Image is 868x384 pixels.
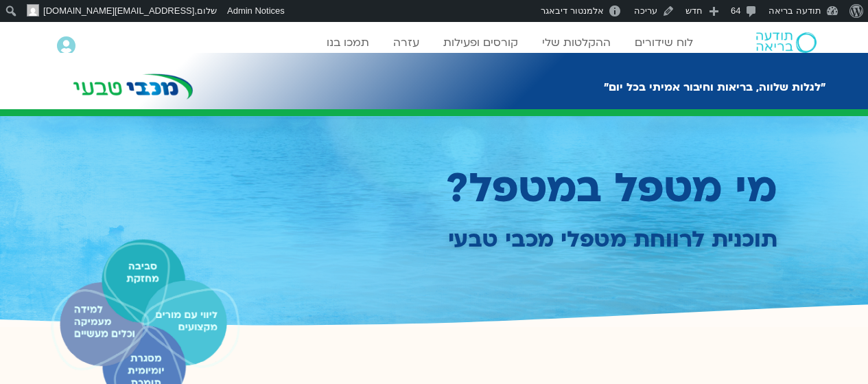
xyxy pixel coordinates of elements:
h2: "לגלות שלווה, בריאות וחיבור אמיתי בכל יום" [604,81,825,93]
span: מטפל [614,161,723,217]
a: לוח שידורים [628,30,700,56]
img: תודעה בריאה [756,32,817,53]
span: מי [735,161,777,216]
a: קורסים ופעילות [436,30,525,56]
span: [EMAIL_ADDRESS][DOMAIN_NAME] [43,5,194,16]
a: תמכו בנו [320,30,376,56]
a: ההקלטות שלי [535,30,618,56]
a: עזרה [386,30,426,56]
span: במטפל? [446,161,602,216]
